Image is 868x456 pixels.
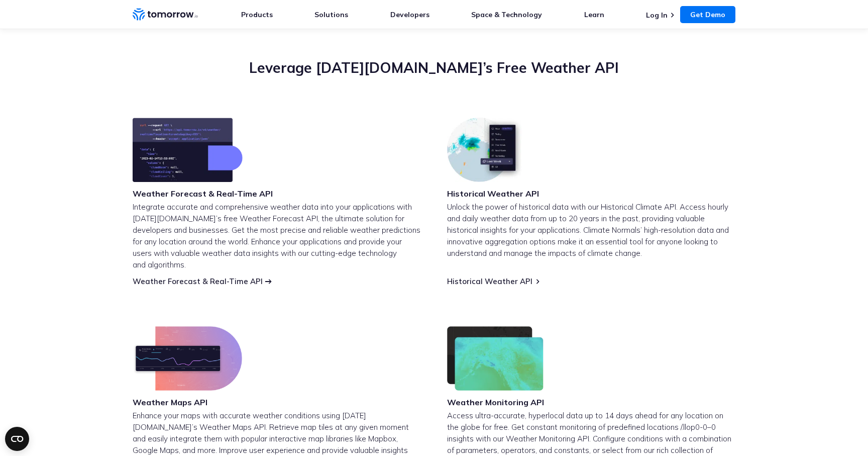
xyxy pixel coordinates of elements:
[5,427,29,451] button: Open CMP widget
[447,188,539,199] h3: Historical Weather API
[447,397,544,408] h3: Weather Monitoring API
[133,201,421,270] p: Integrate accurate and comprehensive weather data into your applications with [DATE][DOMAIN_NAME]...
[447,277,532,286] a: Historical Weather API
[584,10,604,19] a: Learn
[133,397,242,408] h3: Weather Maps API
[680,6,735,23] a: Get Demo
[133,188,273,199] h3: Weather Forecast & Real-Time API
[314,10,348,19] a: Solutions
[133,58,735,77] h2: Leverage [DATE][DOMAIN_NAME]’s Free Weather API
[390,10,429,19] a: Developers
[133,7,198,22] a: Home link
[241,10,273,19] a: Products
[646,11,668,20] a: Log In
[471,10,542,19] a: Space & Technology
[447,201,735,259] p: Unlock the power of historical data with our Historical Climate API. Access hourly and daily weat...
[133,277,263,286] a: Weather Forecast & Real-Time API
